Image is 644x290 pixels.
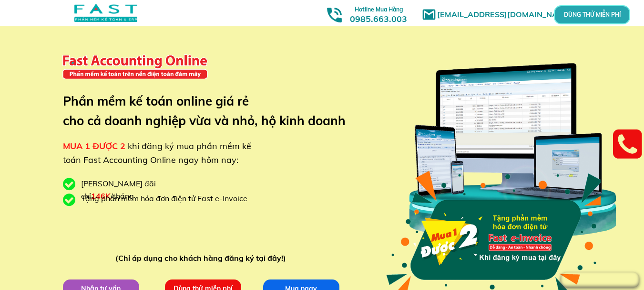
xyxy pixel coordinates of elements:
span: khi đăng ký mua phần mềm kế toán Fast Accounting Online ngay hôm nay: [63,140,251,165]
span: Hotline Mua Hàng [355,6,403,13]
div: (Chỉ áp dụng cho khách hàng đăng ký tại đây!) [115,252,290,265]
h1: [EMAIL_ADDRESS][DOMAIN_NAME] [437,9,578,21]
span: 146K [91,191,111,201]
div: Tặng phần mềm hóa đơn điện tử Fast e-Invoice [81,193,255,205]
span: MUA 1 ĐƯỢC 2 [63,140,125,151]
h3: Phần mềm kế toán online giá rẻ cho cả doanh nghiệp vừa và nhỏ, hộ kinh doanh [63,91,360,131]
p: DÙNG THỬ MIỄN PHÍ [578,11,606,18]
h3: 0985.663.003 [339,3,418,24]
div: [PERSON_NAME] đãi chỉ /tháng [81,178,205,202]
